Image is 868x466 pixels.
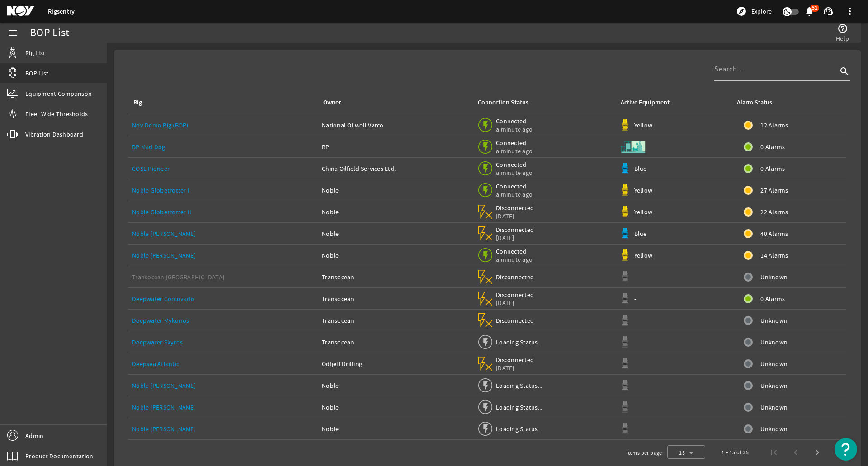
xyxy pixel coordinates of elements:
[760,381,788,390] span: Unknown
[496,125,534,133] span: a minute ago
[760,164,785,173] span: 0 Alarms
[496,273,534,281] span: Disconnected
[132,251,196,259] a: Noble [PERSON_NAME]
[760,316,788,325] span: Unknown
[760,251,788,260] span: 14 Alarms
[621,98,670,108] div: Active Equipment
[48,7,75,16] a: Rigsentry
[25,69,48,78] span: BOP List
[496,403,542,411] span: Loading Status...
[323,98,341,108] div: Owner
[322,207,469,217] div: Noble
[496,234,534,242] span: [DATE]
[619,423,631,434] img: Graypod.svg
[760,338,788,347] span: Unknown
[496,204,534,212] span: Disconnected
[634,165,647,173] span: Blue
[496,212,534,220] span: [DATE]
[839,66,850,77] i: search
[732,4,775,19] button: Explore
[619,249,631,261] img: Yellowpod.svg
[496,338,542,346] span: Loading Status...
[496,117,534,125] span: Connected
[619,133,646,160] img: Skid.svg
[133,98,142,108] div: Rig
[837,23,848,34] mat-icon: help_outline
[634,121,653,129] span: Yellow
[760,273,788,282] span: Unknown
[7,28,18,38] mat-icon: menu
[322,424,469,433] div: Noble
[619,293,631,304] img: Graypod.svg
[634,230,647,238] span: Blue
[322,142,469,151] div: BP
[322,338,469,347] div: Transocean
[619,184,631,196] img: Yellowpod.svg
[496,226,534,234] span: Disconnected
[132,186,189,194] a: Noble Globetrotter I
[828,442,850,463] button: Last page
[322,121,469,130] div: National Oilwell Varco
[132,360,179,368] a: Deepsea Atlantic
[25,452,93,461] span: Product Documentation
[722,448,749,457] div: 1 – 15 of 35
[322,251,469,260] div: Noble
[322,229,469,238] div: Noble
[619,336,631,348] img: Graypod.svg
[496,316,534,325] span: Disconnected
[760,294,785,303] span: 0 Alarms
[322,164,469,173] div: China Oilfield Services Ltd.
[634,186,653,194] span: Yellow
[7,129,18,140] mat-icon: vibration
[496,182,534,190] span: Connected
[322,273,469,282] div: Transocean
[132,316,189,325] a: Deepwater Mykonos
[132,295,194,303] a: Deepwater Corcovado
[619,315,631,326] img: Graypod.svg
[496,147,534,155] span: a minute ago
[619,119,631,131] img: Yellowpod.svg
[626,448,664,457] div: Items per page:
[25,109,88,118] span: Fleet Wide Thresholds
[478,98,528,108] div: Connection Status
[496,381,542,390] span: Loading Status...
[736,6,747,17] mat-icon: explore
[760,403,788,412] span: Unknown
[619,163,631,174] img: Bluepod.svg
[496,160,534,169] span: Connected
[760,359,788,368] span: Unknown
[839,0,861,22] button: more_vert
[322,294,469,303] div: Transocean
[804,7,814,16] button: 51
[760,142,785,151] span: 0 Alarms
[634,208,653,216] span: Yellow
[804,6,815,17] mat-icon: notifications
[619,228,631,239] img: Bluepod.svg
[322,381,469,390] div: Noble
[132,338,183,346] a: Deepwater Skyros
[132,403,196,411] a: Noble [PERSON_NAME]
[619,401,631,413] img: Graypod.svg
[737,98,772,108] div: Alarm Status
[634,251,653,259] span: Yellow
[132,98,311,108] div: Rig
[496,364,534,372] span: [DATE]
[25,89,92,98] span: Equipment Comparison
[132,230,196,238] a: Noble [PERSON_NAME]
[619,271,631,282] img: Graypod.svg
[496,299,534,307] span: [DATE]
[496,356,534,364] span: Disconnected
[823,6,834,17] mat-icon: support_agent
[619,206,631,217] img: Yellowpod.svg
[496,291,534,299] span: Disconnected
[496,255,534,264] span: a minute ago
[25,130,83,139] span: Vibration Dashboard
[496,190,534,198] span: a minute ago
[496,169,534,177] span: a minute ago
[496,425,542,433] span: Loading Status...
[836,34,849,43] span: Help
[30,28,69,38] div: BOP List
[132,143,165,151] a: BP Mad Dog
[322,316,469,325] div: Transocean
[807,442,828,463] button: Next page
